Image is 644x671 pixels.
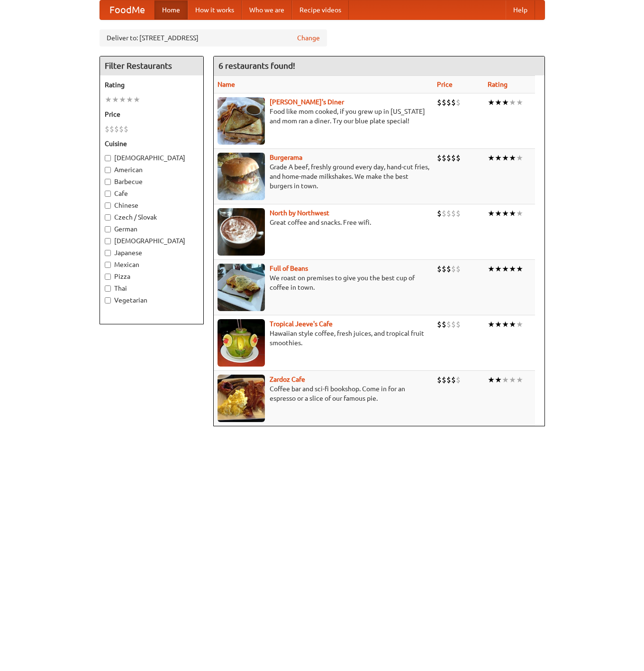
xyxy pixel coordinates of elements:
[446,319,451,330] li: $
[105,224,199,234] label: German
[442,264,446,274] li: $
[270,376,305,383] a: Zardoz Cafe
[437,81,453,88] a: Price
[495,375,502,385] li: ★
[114,124,119,134] li: $
[105,94,112,105] li: ★
[100,0,154,19] a: FoodMe
[105,260,199,269] label: Mexican
[456,264,461,274] li: $
[506,0,535,19] a: Help
[105,167,111,173] input: American
[109,124,114,134] li: $
[105,214,111,221] input: Czech / Slovak
[105,80,199,90] h5: Rating
[442,208,446,219] li: $
[437,208,442,219] li: $
[218,61,295,70] ng-pluralize: 6 restaurants found!
[456,375,461,385] li: $
[105,139,199,148] h5: Cuisine
[502,264,509,274] li: ★
[218,208,265,256] img: north.jpg
[488,97,495,108] li: ★
[446,97,451,108] li: $
[509,375,516,385] li: ★
[516,153,523,163] li: ★
[218,273,429,292] p: We roast on premises to give you the best cup of coffee in town.
[488,375,495,385] li: ★
[437,97,442,108] li: $
[446,264,451,274] li: $
[437,375,442,385] li: $
[437,153,442,163] li: $
[516,208,523,219] li: ★
[297,33,320,43] a: Change
[112,94,119,105] li: ★
[270,98,344,106] a: [PERSON_NAME]'s Diner
[270,265,308,272] a: Full of Beans
[133,94,140,105] li: ★
[446,375,451,385] li: $
[516,97,523,108] li: ★
[218,329,429,348] p: Hawaiian style coffee, fresh juices, and tropical fruit smoothies.
[488,81,508,88] a: Rating
[451,208,456,219] li: $
[516,264,523,274] li: ★
[495,264,502,274] li: ★
[502,153,509,163] li: ★
[105,191,111,197] input: Cafe
[105,110,199,119] h5: Price
[495,153,502,163] li: ★
[105,177,199,186] label: Barbecue
[105,179,111,185] input: Barbecue
[105,226,111,232] input: German
[105,153,199,163] label: [DEMOGRAPHIC_DATA]
[502,97,509,108] li: ★
[218,218,429,227] p: Great coffee and snacks. Free wifi.
[218,162,429,191] p: Grade A beef, freshly ground every day, hand-cut fries, and home-made milkshakes. We make the bes...
[218,97,265,145] img: sallys.jpg
[242,0,292,19] a: Who we are
[188,0,242,19] a: How it works
[456,153,461,163] li: $
[451,153,456,163] li: $
[495,97,502,108] li: ★
[105,284,199,293] label: Thai
[456,97,461,108] li: $
[437,264,442,274] li: $
[509,97,516,108] li: ★
[270,320,333,328] b: Tropical Jeeve's Cafe
[495,208,502,219] li: ★
[100,29,327,46] div: Deliver to: [STREET_ADDRESS]
[292,0,349,19] a: Recipe videos
[218,264,265,311] img: beans.jpg
[270,154,302,161] a: Burgerama
[442,319,446,330] li: $
[488,264,495,274] li: ★
[105,155,111,161] input: [DEMOGRAPHIC_DATA]
[509,319,516,330] li: ★
[451,319,456,330] li: $
[105,212,199,222] label: Czech / Slovak
[105,202,111,209] input: Chinese
[509,264,516,274] li: ★
[488,153,495,163] li: ★
[105,250,111,256] input: Japanese
[218,107,429,126] p: Food like mom cooked, if you grew up in [US_STATE] and mom ran a diner. Try our blue plate special!
[509,153,516,163] li: ★
[119,94,126,105] li: ★
[105,297,111,303] input: Vegetarian
[451,97,456,108] li: $
[105,262,111,268] input: Mexican
[105,285,111,292] input: Thai
[509,208,516,219] li: ★
[442,97,446,108] li: $
[154,0,188,19] a: Home
[218,375,265,422] img: zardoz.jpg
[105,201,199,210] label: Chinese
[105,248,199,257] label: Japanese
